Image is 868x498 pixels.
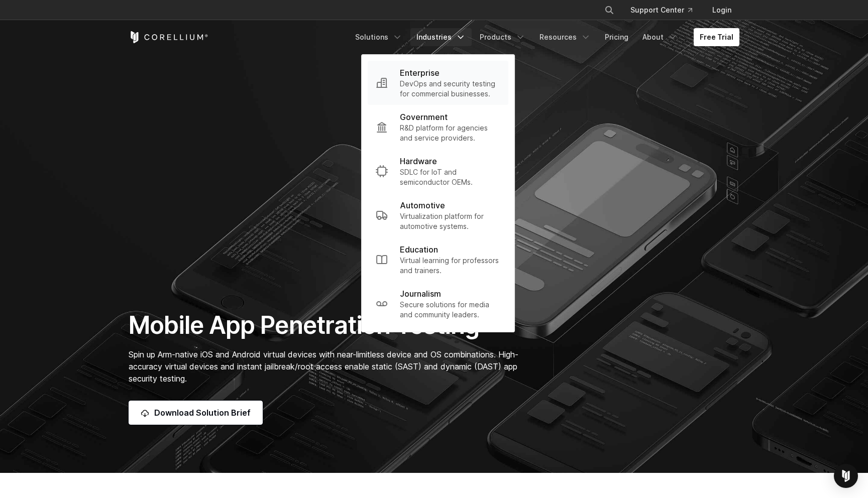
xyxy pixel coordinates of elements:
div: Navigation Menu [592,1,739,19]
h1: Mobile App Penetration Testing [129,310,529,340]
p: Hardware [400,155,437,167]
p: R&D platform for agencies and service providers. [400,123,500,143]
a: Free Trial [694,28,739,46]
p: Automotive [400,199,445,211]
p: Secure solutions for media and community leaders. [400,300,500,320]
a: Products [474,28,531,46]
a: Government R&D platform for agencies and service providers. [368,105,508,149]
a: Education Virtual learning for professors and trainers. [368,237,508,282]
a: Enterprise DevOps and security testing for commercial businesses. [368,61,508,105]
a: Journalism Secure solutions for media and community leaders. [368,282,508,326]
a: About [636,28,684,46]
span: Download Solution Brief [154,407,251,419]
p: Virtualization platform for automotive systems. [400,211,500,231]
p: SDLC for IoT and semiconductor OEMs. [400,167,500,187]
p: Government [400,111,448,123]
a: Industries [410,28,472,46]
a: Pricing [599,28,634,46]
span: Spin up Arm-native iOS and Android virtual devices with near-limitless device and OS combinations... [129,349,518,384]
p: Education [400,243,438,256]
p: DevOps and security testing for commercial businesses. [400,79,500,99]
button: Search [600,1,618,19]
p: Virtual learning for professors and trainers. [400,256,500,276]
div: Navigation Menu [349,28,739,46]
p: Enterprise [400,67,440,79]
a: Resources [533,28,597,46]
a: Download Solution Brief [129,401,263,425]
div: Open Intercom Messenger [834,464,858,488]
p: Journalism [400,288,441,300]
a: Hardware SDLC for IoT and semiconductor OEMs. [368,149,508,193]
a: Support Center [622,1,700,19]
a: Login [704,1,739,19]
a: Solutions [349,28,408,46]
a: Automotive Virtualization platform for automotive systems. [368,193,508,237]
a: Corellium Home [129,31,208,43]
